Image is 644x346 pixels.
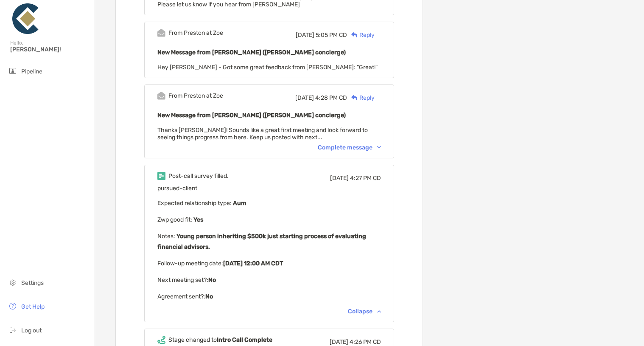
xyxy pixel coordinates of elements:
div: Stage changed to [168,336,272,343]
b: No [208,276,216,284]
span: [DATE] [295,94,314,101]
span: 4:28 PM CD [315,94,347,101]
span: Hey [PERSON_NAME] - Got some great feedback from [PERSON_NAME]: "Great!" [157,64,378,71]
p: Expected relationship type : [157,198,381,208]
img: Zoe Logo [10,3,41,34]
img: Event icon [157,92,165,100]
img: logout icon [8,325,18,335]
b: Aum [232,200,246,207]
div: Post-call survey filled. [168,172,229,180]
span: 5:05 PM CD [316,31,347,39]
span: Settings [21,279,44,287]
p: Agreement sent? : [157,291,381,302]
b: New Message from [PERSON_NAME] ([PERSON_NAME] concierge) [157,49,346,56]
img: Chevron icon [377,310,381,312]
div: Collapse [348,308,381,315]
span: 4:27 PM CD [350,174,381,182]
div: From Preston at Zoe [168,92,223,99]
b: Yes [192,216,203,223]
div: Reply [347,31,375,39]
span: Thanks [PERSON_NAME]! Sounds like a great first meeting and look forward to seeing things progres... [157,127,368,141]
img: settings icon [8,277,18,287]
span: Log out [21,327,42,334]
img: Reply icon [351,95,358,101]
span: pursued-client [157,185,197,192]
span: Get Help [21,303,45,310]
div: From Preston at Zoe [168,29,223,37]
span: 4:26 PM CD [350,338,381,346]
b: No [205,293,213,300]
b: [DATE] 12:00 AM CDT [223,260,283,267]
img: Reply icon [351,32,358,38]
p: Zwp good fit : [157,214,381,225]
span: [DATE] [330,174,349,182]
span: [DATE] [296,31,314,39]
img: Event icon [157,172,165,180]
div: Reply [347,93,375,102]
img: Chevron icon [377,146,381,149]
img: Event icon [157,336,165,344]
p: Next meeting set? : [157,275,381,285]
p: Notes : [157,231,381,252]
b: New Message from [PERSON_NAME] ([PERSON_NAME] concierge) [157,112,346,119]
p: Follow-up meeting date : [157,258,381,269]
span: [DATE] [330,338,348,346]
div: Complete message [318,144,381,151]
img: Event icon [157,29,165,37]
img: pipeline icon [8,66,18,76]
b: Young person inheriting $500k just starting process of evaluating financial advisors. [157,233,366,250]
span: Pipeline [21,68,42,75]
img: get-help icon [8,301,18,311]
span: [PERSON_NAME]! [10,46,90,53]
b: Intro Call Complete [217,336,272,343]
